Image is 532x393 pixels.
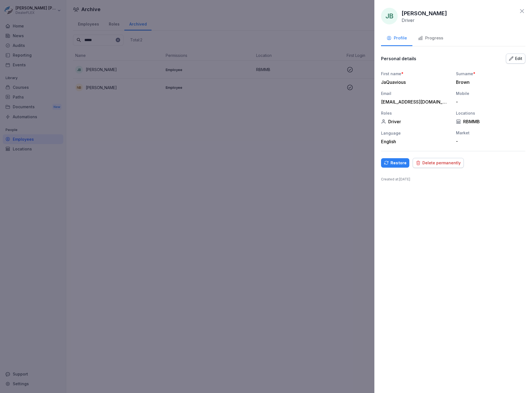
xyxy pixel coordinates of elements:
[456,138,523,144] div: -
[506,54,525,64] button: Edit
[456,90,525,96] div: Mobile
[416,160,461,166] div: Delete permanently
[418,35,443,41] div: Progress
[509,56,522,62] div: Edit
[384,160,407,166] div: Restore
[402,17,415,23] p: Driver
[381,56,416,61] p: Personal details
[456,99,523,105] div: -
[381,119,450,124] div: Driver
[456,71,525,77] div: Surname
[381,90,450,96] div: Email
[381,177,525,182] p: Created at : [DATE]
[456,130,525,136] div: Market
[381,31,412,46] button: Profile
[402,9,447,17] p: [PERSON_NAME]
[412,31,449,46] button: Progress
[381,79,448,85] div: JaQuavious
[381,110,450,116] div: Roles
[381,99,448,105] div: [EMAIL_ADDRESS][DOMAIN_NAME]
[381,8,398,24] div: JB
[381,71,450,77] div: First name
[381,130,450,136] div: Language
[456,79,523,85] div: Brown
[456,110,525,116] div: Locations
[413,158,464,168] button: Delete permanently
[381,139,450,144] div: English
[381,158,409,168] button: Restore
[387,35,407,41] div: Profile
[456,119,525,124] div: RBMMB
